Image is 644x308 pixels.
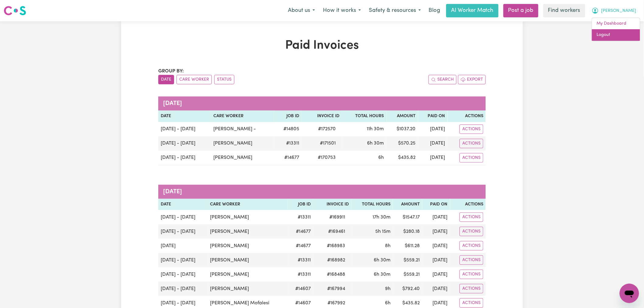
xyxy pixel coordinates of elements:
[393,282,422,296] td: $ 792.40
[460,227,483,236] button: Actions
[422,267,450,282] td: [DATE]
[422,224,450,239] td: [DATE]
[288,224,313,239] td: # 14677
[158,210,208,224] td: [DATE] - [DATE]
[288,199,313,210] th: Job ID
[460,284,483,293] button: Actions
[211,110,274,122] th: Care Worker
[288,210,313,224] td: # 13311
[592,18,640,30] a: My Dashboard
[387,151,418,165] td: $ 435.82
[365,4,425,17] button: Safety & resources
[158,69,184,74] span: Group by:
[418,110,448,122] th: Paid On
[214,75,234,84] button: sort invoices by paid status
[177,75,212,84] button: sort invoices by care worker
[208,253,288,267] td: [PERSON_NAME]
[374,272,390,277] span: 6 hours 30 minutes
[208,267,288,282] td: [PERSON_NAME]
[367,127,384,131] span: 11 hours 30 minutes
[158,151,211,165] td: [DATE] - [DATE]
[158,110,211,122] th: Date
[387,110,418,122] th: Amount
[351,199,393,210] th: Total Hours
[387,122,418,136] td: $ 1037.20
[588,4,640,17] button: My Account
[319,4,365,17] button: How it works
[460,153,483,163] button: Actions
[211,122,274,136] td: [PERSON_NAME] -
[158,75,174,84] button: sort invoices by date
[158,185,486,199] caption: [DATE]
[158,38,486,53] h1: Paid Invoices
[460,139,483,148] button: Actions
[393,199,422,210] th: Amount
[324,228,349,235] span: # 169461
[324,285,349,292] span: # 167994
[460,255,483,265] button: Actions
[288,239,313,253] td: # 14677
[288,253,313,267] td: # 13311
[592,18,640,41] div: My Account
[393,224,422,239] td: $ 280.18
[274,122,302,136] td: # 14805
[211,136,274,151] td: [PERSON_NAME]
[158,96,486,110] caption: [DATE]
[393,210,422,224] td: $ 1547.17
[429,75,457,84] button: Search
[446,4,499,17] a: AI Worker Match
[274,151,302,165] td: # 14677
[208,282,288,296] td: [PERSON_NAME]
[385,286,390,291] span: 9 hours
[373,215,390,220] span: 17 hours 30 minutes
[503,4,538,17] a: Post a job
[4,5,26,16] img: Careseekers logo
[460,298,483,308] button: Actions
[4,4,26,18] a: Careseekers logo
[158,122,211,136] td: [DATE] - [DATE]
[458,75,486,84] button: Export
[274,110,302,122] th: Job ID
[208,224,288,239] td: [PERSON_NAME]
[208,199,288,210] th: Care Worker
[158,253,208,267] td: [DATE] - [DATE]
[393,267,422,282] td: $ 559.21
[274,136,302,151] td: # 13311
[418,151,448,165] td: [DATE]
[158,267,208,282] td: [DATE] - [DATE]
[460,212,483,222] button: Actions
[323,242,349,250] span: # 168983
[288,267,313,282] td: # 13311
[158,136,211,151] td: [DATE] - [DATE]
[375,229,390,234] span: 5 hours 15 minutes
[158,224,208,239] td: [DATE] - [DATE]
[387,136,418,151] td: $ 570.25
[460,241,483,250] button: Actions
[342,110,386,122] th: Total Hours
[422,239,450,253] td: [DATE]
[422,210,450,224] td: [DATE]
[208,210,288,224] td: [PERSON_NAME]
[393,239,422,253] td: $ 611.28
[418,136,448,151] td: [DATE]
[302,110,342,122] th: Invoice ID
[418,122,448,136] td: [DATE]
[284,4,319,17] button: About us
[314,154,339,161] span: # 170753
[323,271,349,278] span: # 168488
[543,4,585,17] a: Find workers
[314,125,339,133] span: # 172570
[385,243,390,248] span: 8 hours
[324,299,349,307] span: # 167992
[422,253,450,267] td: [DATE]
[158,239,208,253] td: [DATE]
[379,155,384,160] span: 6 hours
[367,141,384,146] span: 6 hours 30 minutes
[208,239,288,253] td: [PERSON_NAME]
[158,282,208,296] td: [DATE] - [DATE]
[211,151,274,165] td: [PERSON_NAME]
[450,199,486,210] th: Actions
[158,199,208,210] th: Date
[288,282,313,296] td: # 14607
[592,29,640,41] a: Logout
